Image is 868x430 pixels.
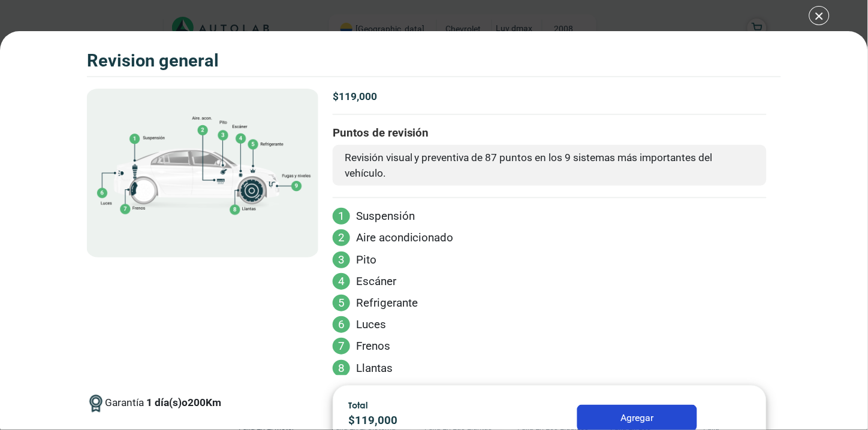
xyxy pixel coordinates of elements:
span: 3 [333,252,350,268]
li: Frenos [333,338,767,355]
p: 1 día(s) o 200 Km [146,395,221,410]
li: Luces [333,316,767,333]
span: 7 [333,338,350,355]
span: 5 [333,295,350,311]
span: 4 [333,273,350,290]
p: $ 119,000 [348,412,506,429]
li: Llantas [333,360,767,377]
p: Revisión visual y preventiva de 87 puntos en los 9 sistemas más importantes del vehículo. [345,150,755,181]
h3: Puntos de revisión [333,126,767,140]
p: $ 119,000 [333,89,767,104]
span: Garantía [105,395,221,420]
span: 6 [333,316,350,333]
li: Aire acondicionado [333,229,767,246]
li: Refrigerante [333,295,767,311]
span: 1 [333,208,350,225]
span: Total [348,399,367,410]
li: Pito [333,252,767,268]
span: 2 [333,229,350,246]
li: Escáner [333,273,767,290]
li: Suspensión [333,208,767,225]
span: 8 [333,360,350,377]
h3: REVISION GENERAL [87,50,219,71]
